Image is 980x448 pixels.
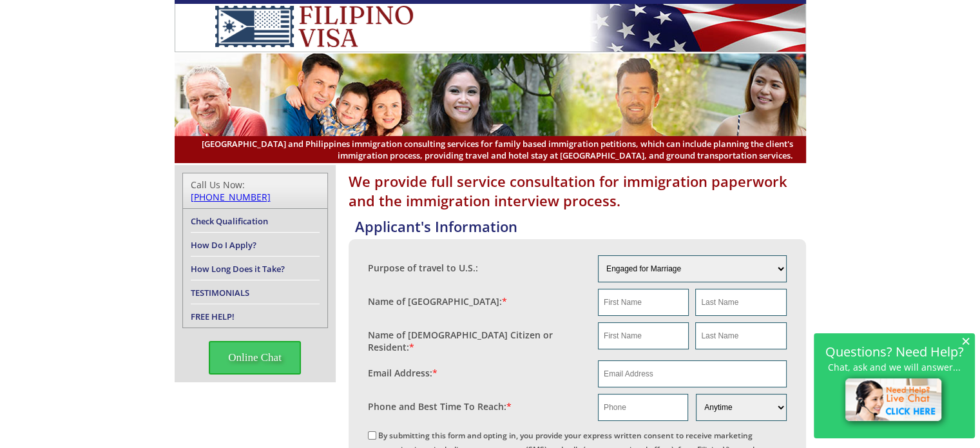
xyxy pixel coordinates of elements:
span: × [961,335,970,346]
h2: Questions? Need Help? [820,346,968,357]
input: First Name [598,289,689,316]
div: Call Us Now: [191,179,320,203]
h4: Applicant's Information [355,217,806,236]
label: Email Address: [368,367,437,379]
input: By submitting this form and opting in, you provide your express written consent to receive market... [368,431,376,440]
input: First Name [598,322,689,349]
span: [GEOGRAPHIC_DATA] and Philippines immigration consulting services for family based immigration pe... [187,138,793,161]
img: live-chat-icon.png [840,373,950,429]
select: Phone and Best Reach Time are required. [696,394,786,421]
a: Check Qualification [191,215,268,227]
span: Online Chat [209,341,301,375]
input: Phone [598,394,688,421]
p: Chat, ask and we will answer... [820,362,968,373]
a: [PHONE_NUMBER] [191,191,271,203]
input: Last Name [695,322,786,349]
label: Purpose of travel to U.S.: [368,262,478,274]
input: Last Name [695,289,786,316]
a: FREE HELP! [191,311,235,322]
a: How Do I Apply? [191,239,256,251]
h1: We provide full service consultation for immigration paperwork and the immigration interview proc... [349,171,806,210]
a: TESTIMONIALS [191,287,249,298]
label: Phone and Best Time To Reach: [368,400,512,413]
label: Name of [GEOGRAPHIC_DATA]: [368,295,507,307]
a: How Long Does it Take? [191,263,285,275]
label: Name of [DEMOGRAPHIC_DATA] Citizen or Resident: [368,329,586,353]
input: Email Address [598,360,787,387]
